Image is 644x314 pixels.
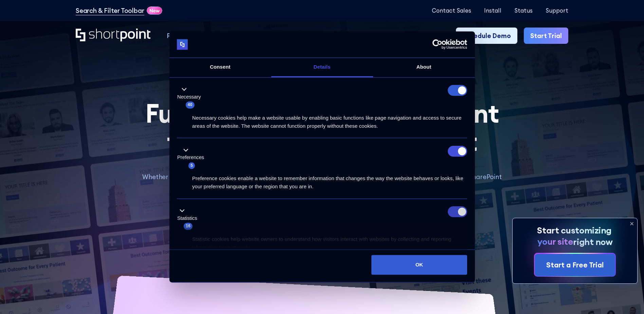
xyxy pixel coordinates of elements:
[367,31,389,40] div: Pricing
[271,58,373,77] a: Details
[186,102,195,108] span: 40
[273,31,303,40] div: Company
[177,146,208,170] button: Preferences (5)
[371,255,467,275] button: OK
[264,28,311,43] a: Company
[184,223,192,230] span: 16
[360,28,397,43] a: Pricing
[188,162,195,169] span: 5
[535,254,615,276] a: Start a Free Trial
[177,85,205,109] button: Necessary (40)
[76,6,144,15] a: Search & Filter Toolbar
[177,170,467,191] div: Preference cookies enable a website to remember information that changes the way the website beha...
[134,162,511,191] p: Transform your Intranet with SharePoint Templates! Whether you're looking to improve the function...
[177,109,467,130] div: Necessary cookies help make a website usable by enabling basic functions like page navigation and...
[169,58,271,77] a: Consent
[177,154,204,162] label: Preferences
[319,31,351,40] div: Resources
[208,31,256,40] div: Why ShortPoint
[177,230,467,251] div: Statistic cookies help website owners to understand how visitors interact with websites by collec...
[311,28,359,43] a: Resources
[514,7,533,14] a: Status
[373,58,475,77] a: About
[200,28,264,43] a: Why ShortPoint
[432,7,471,14] a: Contact Sales
[546,7,568,14] a: Support
[134,81,511,86] h1: SHAREPOINT INTRANET TEMPLATES
[159,28,200,43] a: Product
[177,207,201,230] button: Statistics (16)
[177,214,197,222] label: Statistics
[167,31,192,40] div: Product
[177,39,188,50] img: logo
[408,39,467,50] a: Usercentrics Cookiebot - opens in a new window
[524,28,568,43] a: Start Trial
[456,28,517,43] a: Schedule Demo
[546,259,604,270] div: Start a Free Trial
[145,97,498,158] span: Fully customizable SharePoint templates with ShortPoint
[484,7,501,14] a: Install
[177,93,201,101] label: Necessary
[76,29,151,42] a: Home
